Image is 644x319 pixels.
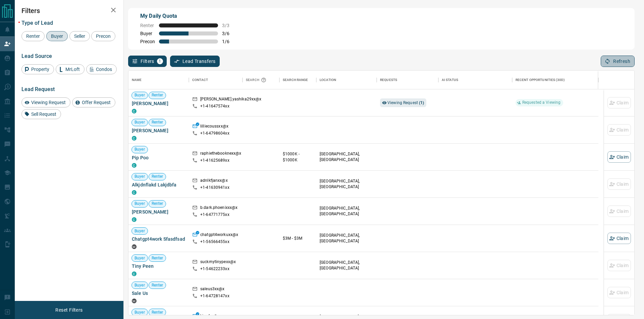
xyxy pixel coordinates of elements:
button: Claim [607,233,631,244]
button: Claim [607,151,631,163]
div: Buyer [46,31,68,41]
p: $1000K - $1000K [283,151,313,163]
div: Sell Request [21,109,61,119]
div: Requests [377,71,438,89]
div: AI Status [442,71,458,89]
p: +1- 54622233xx [200,266,229,272]
div: Seller [69,31,90,41]
span: Buyer [132,119,148,125]
span: Tiny Peen [132,263,185,269]
span: Buyer [132,283,148,288]
div: Location [316,71,377,89]
span: Buyer [132,310,148,315]
span: Renter [149,92,166,98]
p: +1- 41625689xx [200,158,229,163]
div: Renter [21,31,45,41]
p: lilliecoussxx@x [200,124,228,131]
span: Alkjdnflakd Lakjdbfa [132,181,185,188]
span: Buyer [132,255,148,261]
span: Buyer [49,33,65,39]
div: Property [21,64,54,74]
div: Contact [189,71,243,89]
p: suckmytinypexx@x [200,259,236,266]
span: Property [29,67,52,72]
div: mrloft.ca [132,299,137,303]
span: Renter [140,23,155,28]
p: [GEOGRAPHIC_DATA], [GEOGRAPHIC_DATA] [320,260,373,271]
span: Precon [94,33,113,39]
div: mrloft.ca [132,244,137,249]
div: condos.ca [132,271,137,276]
p: [GEOGRAPHIC_DATA], [GEOGRAPHIC_DATA] [320,178,373,190]
span: Buyer [132,201,148,207]
span: Buyer [132,92,148,98]
span: Buyer [132,174,148,179]
div: condos.ca [132,136,137,141]
span: Lead Request [21,86,55,92]
p: +1- 56566455xx [200,239,229,245]
div: Location [320,71,336,89]
span: Precon [140,39,155,44]
span: Viewing Request [387,100,424,105]
div: Requests [380,71,397,89]
p: [GEOGRAPHIC_DATA], [GEOGRAPHIC_DATA] [320,233,373,244]
div: condos.ca [132,163,137,168]
span: Buyer [132,228,148,234]
span: Lead Source [21,53,52,59]
div: Search Range [279,71,316,89]
span: Renter [149,255,166,261]
button: Lead Transfers [170,56,220,67]
span: 3 / 6 [222,31,237,36]
strong: ( 1 ) [419,100,424,105]
p: $3M - $3M [283,235,313,241]
p: [GEOGRAPHIC_DATA], [GEOGRAPHIC_DATA] [320,151,373,163]
div: Condos [86,64,117,74]
div: condos.ca [132,190,137,195]
span: Renter [149,119,166,125]
span: Renter [24,33,42,39]
button: Filters1 [128,56,167,67]
div: AI Status [438,71,512,89]
div: Viewing Request [21,97,70,107]
span: [PERSON_NAME] [132,209,185,215]
div: condos.ca [132,217,137,222]
p: My Daily Quota [140,12,237,20]
p: b.dark.phoenixxx@x [200,205,237,212]
div: Viewing Request (1) [380,98,426,107]
h2: Filters [21,7,117,15]
p: adnlkfjanxx@x [200,178,228,185]
span: [PERSON_NAME] [132,127,185,134]
span: Requested a Viewing [520,100,563,105]
span: 3 / 3 [222,23,237,28]
span: Buyer [140,31,155,36]
p: [PERSON_NAME].yashika29xx@x [200,96,261,103]
span: Type of Lead [21,20,53,26]
span: Offer Request [79,100,113,105]
p: +1- 41647574xx [200,103,229,109]
span: [PERSON_NAME] [132,100,185,107]
span: Seller [72,33,88,39]
span: Buyer [132,147,148,152]
p: +1- 64798604xx [200,131,229,136]
span: Pip Poo [132,154,185,161]
p: +1- 41630941xx [200,185,229,190]
p: [GEOGRAPHIC_DATA], [GEOGRAPHIC_DATA] [320,206,373,217]
div: Contact [192,71,208,89]
span: Sell Request [29,111,59,117]
span: Viewing Request [29,100,68,105]
div: MrLoft [56,64,85,74]
p: raphiethebooknexx@x [200,151,241,158]
div: Precon [91,31,115,41]
div: Name [132,71,142,89]
p: saleus3xx@x [200,286,224,293]
div: Search [246,71,268,89]
span: Renter [149,174,166,179]
span: Renter [149,310,166,315]
p: +1- 64771775xx [200,212,229,218]
button: Refresh [601,56,635,67]
span: Renter [149,201,166,207]
p: +1- 64728147xx [200,293,229,299]
div: Search Range [283,71,308,89]
p: chatgpt4workuxx@x [200,232,238,239]
span: 1 [158,59,162,64]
